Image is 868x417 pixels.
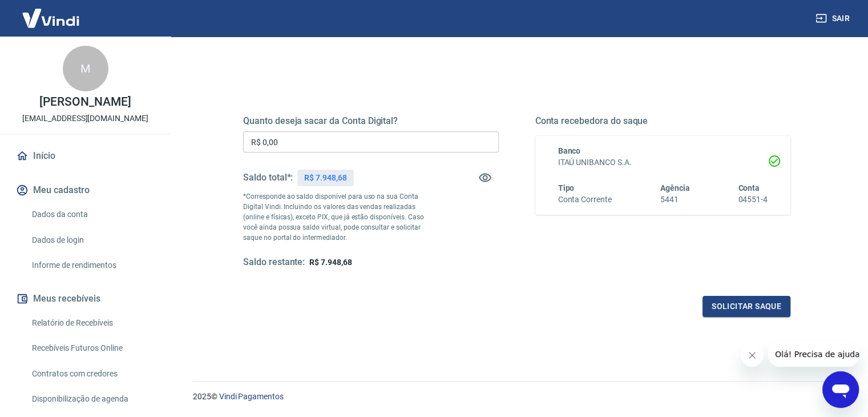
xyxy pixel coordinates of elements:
[558,183,575,193] span: Tipo
[243,115,499,127] h5: Quanto deseja sacar da Conta Digital?
[660,194,690,206] h6: 5441
[813,8,854,29] button: Sair
[63,46,108,91] div: M
[558,194,612,206] h6: Conta Corrente
[27,254,157,277] a: Informe de rendimentos
[27,387,157,411] a: Disponibilização de agenda
[27,311,157,335] a: Relatório de Recebíveis
[243,256,305,268] h5: Saldo restante:
[738,194,768,206] h6: 04551-4
[14,1,88,35] img: Vindi
[741,344,764,367] iframe: Close message
[243,191,435,243] p: *Corresponde ao saldo disponível para uso na sua Conta Digital Vindi. Incluindo os valores das ve...
[768,342,859,367] iframe: Message from company
[822,371,859,408] iframe: Button to launch messaging window
[22,113,148,125] p: [EMAIL_ADDRESS][DOMAIN_NAME]
[660,183,690,193] span: Agência
[14,286,157,311] button: Meus recebíveis
[558,146,581,155] span: Banco
[193,391,841,403] p: 2025 ©
[39,96,131,108] p: [PERSON_NAME]
[219,392,284,401] a: Vindi Pagamentos
[27,228,157,252] a: Dados de login
[243,172,293,183] h5: Saldo total*:
[27,203,157,226] a: Dados da conta
[27,336,157,360] a: Recebíveis Futuros Online
[7,8,96,17] span: Olá! Precisa de ajuda?
[14,178,157,203] button: Meu cadastro
[703,296,790,317] button: Solicitar saque
[535,115,791,127] h5: Conta recebedora do saque
[738,183,760,193] span: Conta
[27,362,157,386] a: Contratos com credores
[304,172,346,184] p: R$ 7.948,68
[558,157,768,169] h6: ITAÚ UNIBANCO S.A.
[14,143,157,169] a: Início
[309,258,352,267] span: R$ 7.948,68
